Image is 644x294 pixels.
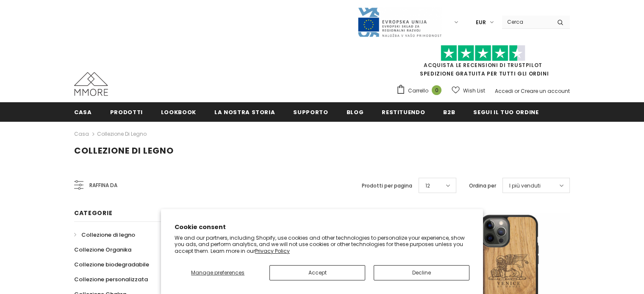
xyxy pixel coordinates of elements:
span: EUR [476,18,486,27]
h2: Cookie consent [175,223,469,232]
span: Carrello [408,87,428,95]
a: Javni Razpis [357,18,442,25]
a: Privacy Policy [255,247,290,255]
a: Wish List [452,83,485,98]
a: Creare un account [521,87,570,95]
p: We and our partners, including Shopify, use cookies and other technologies to personalize your ex... [175,235,469,255]
span: Collezione personalizzata [74,275,148,283]
label: Prodotti per pagina [362,182,412,190]
a: Collezione biodegradabile [74,257,149,272]
span: Casa [74,108,92,116]
img: Fidati di Pilot Stars [441,45,525,62]
span: or [514,87,519,95]
label: Ordina per [469,182,496,190]
button: Manage preferences [175,265,261,280]
a: Segui il tuo ordine [473,102,539,121]
a: Prodotti [110,102,143,121]
span: Categorie [74,209,112,217]
a: Collezione di legno [97,130,147,137]
span: Lookbook [161,108,196,116]
span: 12 [425,182,430,190]
span: Wish List [463,87,485,95]
a: Lookbook [161,102,196,121]
a: Casa [74,102,92,121]
span: Segui il tuo ordine [473,108,539,116]
span: Blog [347,108,364,116]
span: Collezione biodegradabile [74,260,149,269]
a: B2B [443,102,455,121]
a: Acquista le recensioni di TrustPilot [424,62,542,69]
span: Collezione Organika [74,246,131,254]
span: supporto [293,108,328,116]
a: supporto [293,102,328,121]
span: Collezione di legno [81,231,135,239]
a: La nostra storia [214,102,275,121]
a: Restituendo [382,102,425,121]
span: SPEDIZIONE GRATUITA PER TUTTI GLI ORDINI [396,49,570,77]
button: Accept [269,265,365,280]
span: B2B [443,108,455,116]
button: Decline [374,265,469,280]
img: Javni Razpis [357,7,442,38]
input: Search Site [502,16,551,28]
span: Prodotti [110,108,143,116]
span: Collezione di legno [74,145,174,157]
a: Collezione Organika [74,242,131,257]
a: Collezione di legno [74,227,135,242]
a: Collezione personalizzata [74,272,148,287]
a: Casa [74,129,89,139]
span: I più venduti [509,182,541,190]
span: Raffina da [89,181,117,190]
span: 0 [432,85,441,95]
span: La nostra storia [214,108,275,116]
a: Accedi [495,87,513,95]
span: Restituendo [382,108,425,116]
a: Blog [347,102,364,121]
a: Carrello 0 [396,84,446,97]
span: Manage preferences [191,269,244,276]
img: Casi MMORE [74,72,108,96]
